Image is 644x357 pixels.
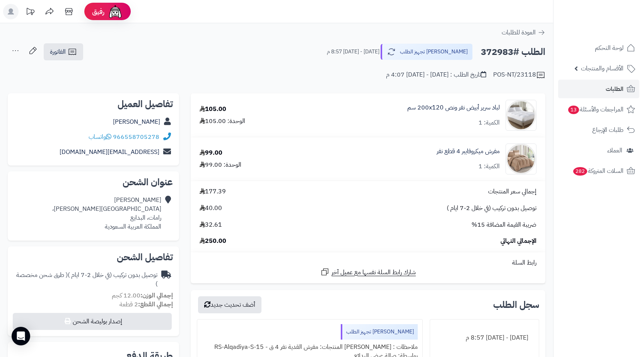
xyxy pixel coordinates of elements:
[572,166,624,176] span: السلات المتروكة
[591,6,637,22] img: logo-2.png
[558,162,639,180] a: السلات المتروكة282
[14,271,157,289] div: توصيل بدون تركيب (في خلال 2-7 ايام )
[44,43,83,60] a: الفاتورة
[138,300,173,309] strong: إجمالي القطع:
[113,132,159,142] a: 966558705278
[478,162,500,171] div: الكمية: 1
[386,70,486,79] div: تاريخ الطلب : [DATE] - [DATE] 4:07 م
[573,167,588,176] span: 282
[481,44,545,60] h2: الطلب #372983
[200,117,245,126] div: الوحدة: 105.00
[198,296,261,313] button: أضف تحديث جديد
[14,178,173,187] h2: عنوان الشحن
[581,63,624,74] span: الأقسام والمنتجات
[381,44,473,60] button: [PERSON_NAME] تجهيز الطلب
[488,187,536,196] span: إجمالي سعر المنتجات
[502,28,536,37] span: العودة للطلبات
[478,118,500,127] div: الكمية: 1
[502,28,545,37] a: العودة للطلبات
[558,141,639,160] a: العملاء
[113,117,160,126] a: [PERSON_NAME]
[558,80,639,98] a: الطلبات
[200,204,222,213] span: 40.00
[592,125,624,135] span: طلبات الإرجاع
[89,132,111,142] a: واتساب
[506,100,536,131] img: 1732186588-220107040010-90x90.jpg
[194,258,542,267] div: رابط السلة
[200,105,226,114] div: 105.00
[20,4,40,21] a: تحديثات المنصة
[606,84,624,94] span: الطلبات
[567,104,624,115] span: المراجعات والأسئلة
[14,99,173,109] h2: تفاصيل العميل
[60,147,159,157] a: [EMAIL_ADDRESS][DOMAIN_NAME]
[52,196,161,231] div: [PERSON_NAME] [GEOGRAPHIC_DATA][PERSON_NAME]، رامات، البدايع المملكة العربية السعودية
[437,147,500,156] a: مفرش ميكروفايبر 4 قطع نفر
[327,48,379,56] small: [DATE] - [DATE] 8:57 م
[320,267,416,277] a: شارك رابط السلة نفسها مع عميل آخر
[200,237,226,246] span: 250.00
[200,187,226,196] span: 177.39
[407,103,500,112] a: لباد سرير أبيض نفر ونص 200x120 سم
[501,237,536,246] span: الإجمالي النهائي
[568,105,579,114] span: 13
[558,121,639,139] a: طلبات الإرجاع
[112,291,173,300] small: 12.00 كجم
[558,39,639,57] a: لوحة التحكم
[92,7,104,16] span: رفيق
[471,220,536,229] span: ضريبة القيمة المضافة 15%
[506,143,536,174] img: 1748258771-1-90x90.jpg
[595,43,624,53] span: لوحة التحكم
[12,327,30,345] div: Open Intercom Messenger
[200,220,222,229] span: 32.61
[607,145,622,156] span: العملاء
[13,313,172,330] button: إصدار بوليصة الشحن
[493,300,539,309] h3: سجل الطلب
[50,47,66,56] span: الفاتورة
[16,270,157,289] span: ( طرق شحن مخصصة )
[140,291,173,300] strong: إجمالي الوزن:
[14,253,173,262] h2: تفاصيل الشحن
[108,4,123,19] img: ai-face.png
[200,149,222,157] div: 99.00
[331,268,416,277] span: شارك رابط السلة نفسها مع عميل آخر
[120,300,173,309] small: 2 قطعة
[341,324,418,340] div: [PERSON_NAME] تجهيز الطلب
[447,204,536,213] span: توصيل بدون تركيب (في خلال 2-7 ايام )
[435,330,534,345] div: [DATE] - [DATE] 8:57 م
[493,70,545,80] div: POS-NT/23118
[558,100,639,119] a: المراجعات والأسئلة13
[200,161,241,169] div: الوحدة: 99.00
